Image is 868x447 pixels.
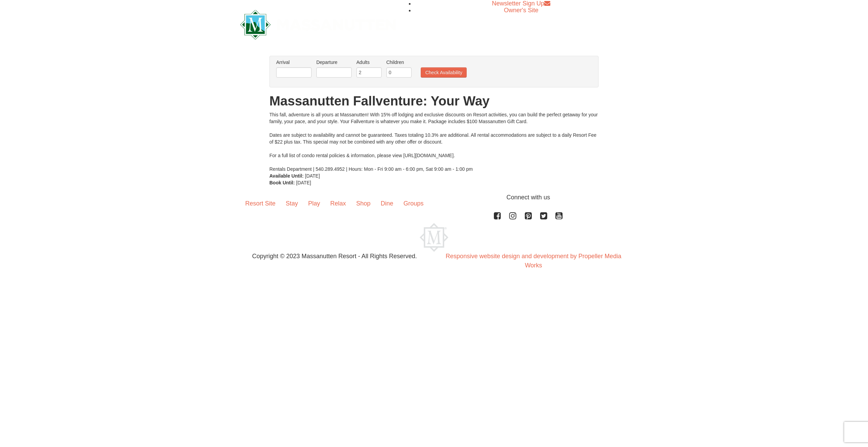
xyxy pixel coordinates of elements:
[420,223,448,252] img: Massanutten Resort Logo
[269,180,295,185] strong: Book Until:
[240,16,396,32] a: Massanutten Resort
[325,193,351,214] a: Relax
[398,193,429,214] a: Groups
[235,252,434,261] p: Copyright © 2023 Massanutten Resort - All Rights Reserved.
[316,59,352,66] label: Departure
[504,7,538,14] a: Owner's Site
[356,59,382,66] label: Adults
[240,193,281,214] a: Resort Site
[276,59,312,66] label: Arrival
[269,94,599,108] h1: Massanutten Fallventure: Your Way
[351,193,375,214] a: Shop
[446,253,621,269] a: Responsive website design and development by Propeller Media Works
[296,180,311,185] span: [DATE]
[281,193,303,214] a: Stay
[269,111,599,172] div: This fall, adventure is all yours at Massanutten! With 15% off lodging and exclusive discounts on...
[303,193,325,214] a: Play
[375,193,398,214] a: Dine
[386,59,412,66] label: Children
[269,173,304,179] strong: Available Until:
[305,173,320,179] span: [DATE]
[240,10,396,39] img: Massanutten Resort Logo
[240,193,628,202] p: Connect with us
[421,67,467,78] button: Check Availability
